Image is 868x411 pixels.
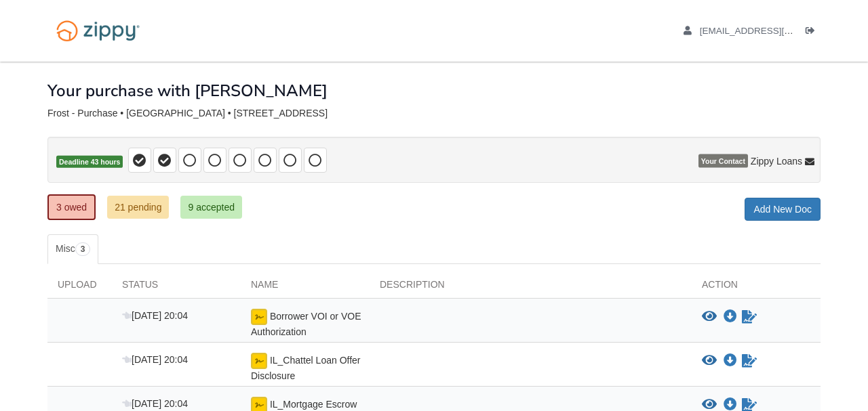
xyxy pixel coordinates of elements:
a: Log out [806,26,821,39]
div: Frost - Purchase • [GEOGRAPHIC_DATA] • [STREET_ADDRESS] [47,108,821,119]
span: Borrower VOI or VOE Authorization [251,311,361,337]
h1: Your purchase with [PERSON_NAME] [47,82,328,100]
button: View IL_Chattel Loan Offer Disclosure [702,354,717,368]
span: 3 [75,242,91,256]
span: [DATE] 20:04 [122,354,188,365]
a: 9 accepted [180,196,242,219]
span: Zippy Loans [751,154,802,168]
span: Your Contact [698,154,748,168]
a: Download IL_Mortgage Escrow Account Act Application Disclosure [724,399,737,410]
a: Download Borrower VOI or VOE Authorization [724,311,737,322]
span: spcparr0825@gmail.com [700,26,855,36]
div: Action [692,278,821,298]
a: Add New Doc [745,198,821,221]
a: Misc [47,234,98,264]
div: Name [241,278,370,298]
a: 21 pending [107,196,169,219]
a: 3 owed [47,194,96,220]
a: Download IL_Chattel Loan Offer Disclosure [724,355,737,366]
span: Deadline 43 hours [56,156,123,169]
div: Description [370,278,692,298]
span: [DATE] 20:04 [122,398,188,409]
div: Upload [47,278,112,298]
img: Ready for you to esign [251,353,267,369]
img: Logo [47,14,149,48]
a: edit profile [684,26,855,39]
a: Sign Form [741,353,758,369]
a: Sign Form [741,309,758,325]
div: Status [112,278,241,298]
button: View Borrower VOI or VOE Authorization [702,310,717,324]
span: [DATE] 20:04 [122,310,188,321]
img: Ready for you to esign [251,309,267,325]
span: IL_Chattel Loan Offer Disclosure [251,355,361,381]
